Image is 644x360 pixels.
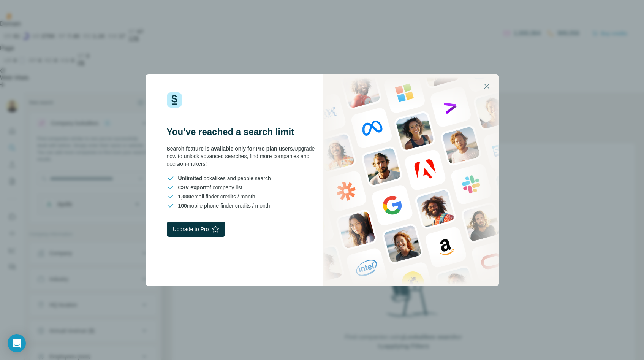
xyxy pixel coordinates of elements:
[178,175,203,181] span: Unlimited
[178,193,255,200] span: email finder credits / month
[178,184,207,190] span: CSV export
[167,146,294,152] span: Search feature is available only for Pro plan users.
[178,174,271,182] span: lookalikes and people search
[323,74,499,286] img: Surfe Stock Photo - showing people and technologies
[8,334,26,352] div: Open Intercom Messenger
[167,145,322,168] div: Upgrade now to unlock advanced searches, find more companies and decision-makers!
[167,222,226,237] button: Upgrade to Pro
[178,202,270,209] span: mobile phone finder credits / month
[178,184,242,191] span: of company list
[178,193,191,200] span: 1,000
[167,126,322,138] h3: You’ve reached a search limit
[167,92,182,108] img: Surfe Logo
[178,203,187,209] span: 100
